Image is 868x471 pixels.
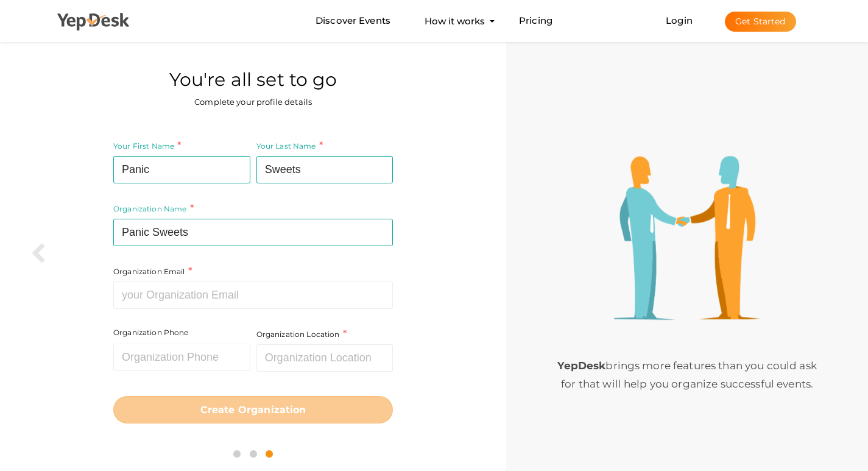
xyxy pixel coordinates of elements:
[169,67,337,93] label: You're all set to go
[557,359,605,372] b: YepDesk
[113,156,250,183] input: Your First Name
[557,359,816,390] span: brings more features than you could ask for that will help you organize successful events.
[113,219,393,246] input: Your Organization Name
[113,396,393,423] button: Create Organization
[519,10,552,32] a: Pricing
[194,96,312,108] label: Complete your profile details
[316,10,390,32] a: Discover Events
[113,139,181,153] label: Your First Name
[614,156,760,320] img: step3-illustration.png
[256,327,347,341] label: Organization Location
[256,344,393,372] input: Organization Location
[113,202,194,216] label: Organization Name
[113,282,393,309] input: your Organization Email
[200,404,306,416] b: Create Organization
[421,10,489,32] button: How it works
[113,327,189,338] label: Organization Phone
[666,15,693,26] a: Login
[113,264,192,278] label: Organization Email
[256,156,393,183] input: Your Last Name
[256,139,323,153] label: Your Last Name
[725,12,796,32] button: Get Started
[113,344,250,371] input: Organization Phone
